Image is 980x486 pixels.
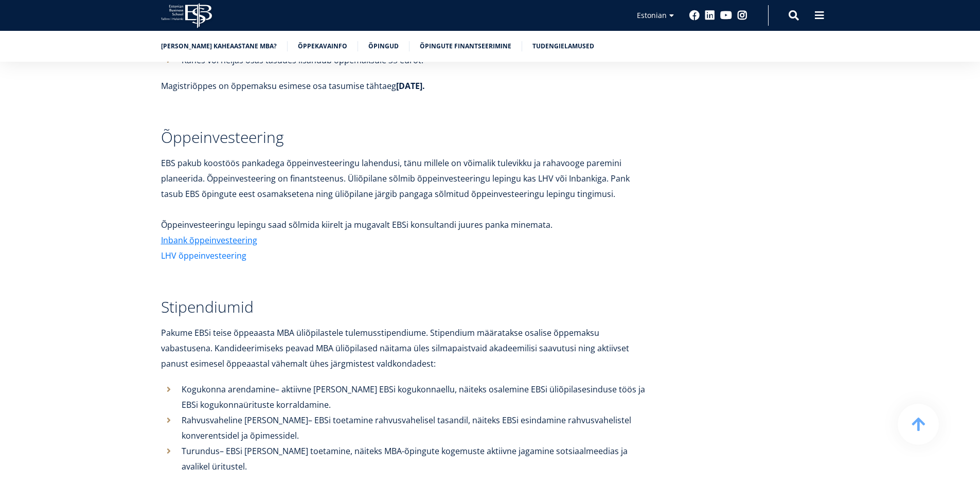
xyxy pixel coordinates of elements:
h3: Stipendiumid [161,299,650,315]
strong: [DATE]. [396,80,425,92]
b: Rahvusvaheline [PERSON_NAME] [182,415,308,426]
li: – aktiivne [PERSON_NAME] EBSi kogukonnaellu, näiteks osalemine EBSi üliõpilasesinduse töös ja EBS... [161,382,650,412]
a: Inbank õppeinvesteering [161,232,257,248]
a: Instagram [737,10,747,21]
p: Magistriõppes on õppemaksu esimese osa tasumise tähtaeg [161,78,650,94]
a: LHV õppeinvesteering [161,248,246,263]
a: Õpingute finantseerimine [420,41,511,51]
p: Õppeinvesteeringu lepingu saad sõlmida kiirelt ja mugavalt EBSi konsultandi juures panka minemata. [161,217,650,232]
p: EBS pakub koostöös pankadega õppeinvesteeringu lahendusi, tänu millele on võimalik tulevikku ja r... [161,155,650,217]
span: Kaheaastane MBA [12,114,67,123]
a: Õppekavainfo [298,41,347,51]
a: [PERSON_NAME] kaheaastane MBA? [161,41,277,51]
b: Turundus [182,445,220,457]
input: Üheaastane eestikeelne MBA [3,101,9,108]
a: Tudengielamused [532,41,594,51]
span: Perekonnanimi [244,1,291,10]
input: Kaheaastane MBA [3,115,9,121]
a: Linkedin [705,10,715,21]
p: Pakume EBSi teise õppeaasta MBA üliõpilastele tulemusstipendiume. Stipendium määratakse osalise õ... [161,325,650,371]
span: Üheaastane eestikeelne MBA [12,101,100,110]
input: Tehnoloogia ja innovatsiooni juhtimine (MBA) [3,128,9,135]
a: Facebook [689,10,700,21]
h3: Õppeinvesteering [161,130,650,145]
a: Youtube [720,10,732,21]
li: – EBSi toetamine rahvusvahelisel tasandil, näiteks EBSi esindamine rahvusvahelistel konverentside... [161,412,650,443]
b: Kogukonna arendamine [182,384,275,395]
a: Õpingud [368,41,399,51]
span: Tehnoloogia ja innovatsiooni juhtimine (MBA) [12,128,151,137]
li: – EBSi [PERSON_NAME] toetamine, näiteks MBA-õpingute kogemuste aktiivne jagamine sotsiaalmeedias ... [161,443,650,474]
